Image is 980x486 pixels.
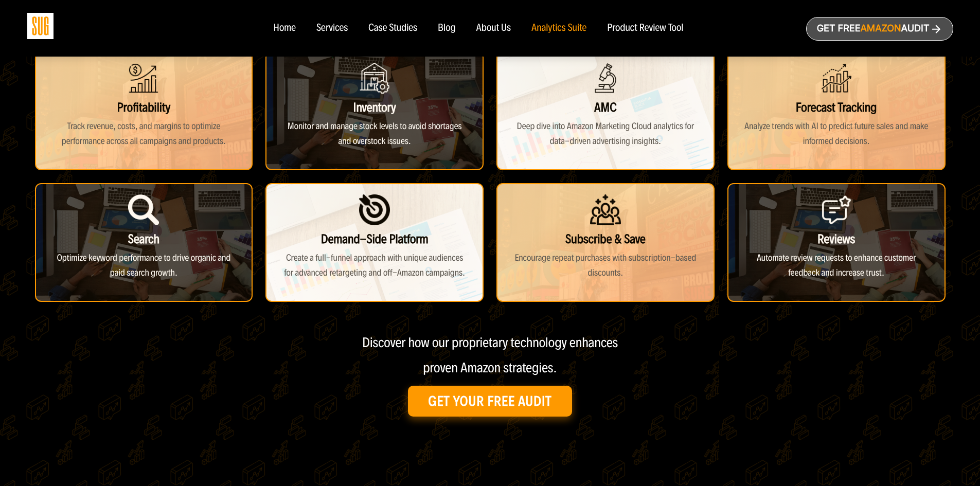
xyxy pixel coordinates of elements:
[336,335,645,350] p: Discover how our proprietary technology enhances
[316,23,348,34] a: Services
[860,23,901,34] span: Amazon
[27,13,54,39] img: Sug
[368,23,417,34] a: Case Studies
[336,361,645,375] p: proven Amazon strategies.
[806,17,953,41] a: Get freeAmazonAudit
[531,23,586,34] a: Analytics Suite
[408,386,573,417] a: Get Your Free Audit
[438,23,456,34] a: Blog
[607,23,683,34] a: Product Review Tool
[273,23,295,34] a: Home
[476,23,511,34] a: About Us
